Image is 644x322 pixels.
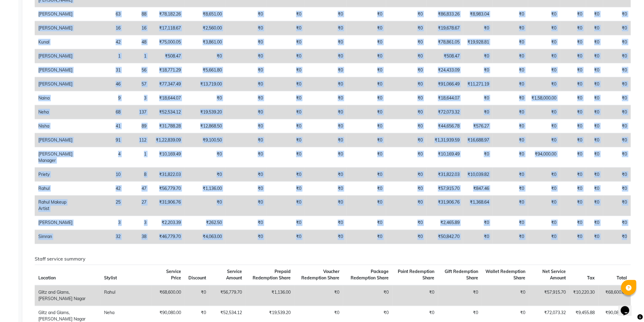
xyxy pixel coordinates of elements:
[226,21,267,35] td: ₹0
[560,182,586,196] td: ₹0
[184,63,226,77] td: ₹5,661.80
[528,119,560,133] td: ₹0
[386,119,427,133] td: ₹0
[267,21,305,35] td: ₹0
[603,168,631,182] td: ₹0
[445,269,478,281] span: Gift Redemption Share
[305,133,347,147] td: ₹0
[294,285,343,306] td: ₹0
[267,196,305,216] td: ₹0
[386,147,427,168] td: ₹0
[124,182,150,196] td: 47
[560,21,586,35] td: ₹0
[386,105,427,119] td: ₹0
[124,133,150,147] td: 112
[586,168,603,182] td: ₹0
[35,77,82,91] td: [PERSON_NAME]
[35,147,82,168] td: [PERSON_NAME] Manager
[463,91,493,105] td: ₹0
[347,105,386,119] td: ₹0
[426,35,463,49] td: ₹78,861.05
[226,7,267,21] td: ₹0
[617,275,627,281] span: Total
[35,216,82,230] td: [PERSON_NAME]
[347,216,386,230] td: ₹0
[305,105,347,119] td: ₹0
[586,216,603,230] td: ₹0
[226,196,267,216] td: ₹0
[528,105,560,119] td: ₹0
[586,7,603,21] td: ₹0
[426,91,463,105] td: ₹18,644.07
[150,119,184,133] td: ₹31,788.28
[528,35,560,49] td: ₹0
[426,230,463,244] td: ₹50,842.70
[305,196,347,216] td: ₹0
[493,182,528,196] td: ₹0
[184,105,226,119] td: ₹19,539.20
[82,49,124,63] td: 1
[347,119,386,133] td: ₹0
[528,77,560,91] td: ₹0
[603,182,631,196] td: ₹0
[35,182,82,196] td: Rahul
[347,49,386,63] td: ₹0
[150,168,184,182] td: ₹31,822.03
[226,168,267,182] td: ₹0
[82,77,124,91] td: 46
[386,196,427,216] td: ₹0
[463,147,493,168] td: ₹0
[493,63,528,77] td: ₹0
[35,7,82,21] td: [PERSON_NAME]
[305,91,347,105] td: ₹0
[586,49,603,63] td: ₹0
[463,7,493,21] td: ₹8,983.04
[150,105,184,119] td: ₹52,534.12
[305,77,347,91] td: ₹0
[386,35,427,49] td: ₹0
[184,216,226,230] td: ₹262.50
[386,216,427,230] td: ₹0
[603,63,631,77] td: ₹0
[351,269,389,281] span: Package Redemption Share
[426,63,463,77] td: ₹24,433.09
[267,77,305,91] td: ₹0
[35,91,82,105] td: Naina
[493,77,528,91] td: ₹0
[347,35,386,49] td: ₹0
[184,119,226,133] td: ₹12,868.50
[603,91,631,105] td: ₹0
[210,285,246,306] td: ₹56,779.70
[560,7,586,21] td: ₹0
[528,49,560,63] td: ₹0
[124,105,150,119] td: 137
[267,230,305,244] td: ₹0
[184,230,226,244] td: ₹4,063.00
[603,49,631,63] td: ₹0
[35,133,82,147] td: [PERSON_NAME]
[603,147,631,168] td: ₹0
[267,133,305,147] td: ₹0
[35,105,82,119] td: Neha
[267,216,305,230] td: ₹0
[347,91,386,105] td: ₹0
[305,7,347,21] td: ₹0
[226,35,267,49] td: ₹0
[267,7,305,21] td: ₹0
[386,91,427,105] td: ₹0
[152,285,185,306] td: ₹68,600.00
[305,21,347,35] td: ₹0
[124,35,150,49] td: 48
[560,91,586,105] td: ₹0
[560,35,586,49] td: ₹0
[82,105,124,119] td: 68
[124,216,150,230] td: 3
[386,49,427,63] td: ₹0
[603,7,631,21] td: ₹0
[267,119,305,133] td: ₹0
[82,216,124,230] td: 3
[603,105,631,119] td: ₹0
[226,147,267,168] td: ₹0
[35,285,100,306] td: Glitz and Glams, [PERSON_NAME] Nagar
[493,35,528,49] td: ₹0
